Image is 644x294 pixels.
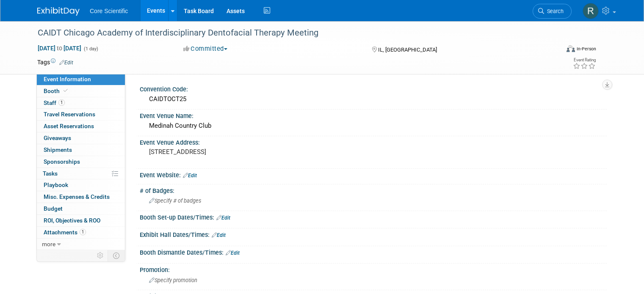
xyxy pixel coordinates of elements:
[583,3,599,19] img: Rachel Wolff
[80,229,86,235] span: 1
[37,58,73,66] td: Tags
[514,44,596,57] div: Event Format
[567,45,575,52] img: Format-Inperson.png
[37,215,125,226] a: ROI, Objectives & ROO
[212,232,226,238] a: Edit
[59,60,73,66] a: Edit
[37,144,125,156] a: Shipments
[140,110,607,120] div: Event Venue Name:
[35,25,549,41] div: CAIDT Chicago Academy of Interdisciplinary Dentofacial Therapy Meeting
[83,46,98,52] span: (1 day)
[44,193,110,200] span: Misc. Expenses & Credits
[90,8,128,14] span: Core Scientific
[37,227,125,238] a: Attachments1
[44,99,65,106] span: Staff
[140,169,607,180] div: Event Website:
[37,74,125,85] a: Event Information
[44,205,63,212] span: Budget
[576,46,596,52] div: In-Person
[37,121,125,132] a: Asset Reservations
[37,239,125,250] a: more
[58,99,65,106] span: 1
[37,44,82,52] span: [DATE] [DATE]
[180,44,231,53] button: Committed
[183,173,197,179] a: Edit
[44,123,94,129] span: Asset Reservations
[44,135,71,141] span: Giveaways
[55,45,64,52] span: to
[573,58,596,62] div: Event Rating
[226,250,240,256] a: Edit
[37,191,125,203] a: Misc. Expenses & Credits
[44,217,100,224] span: ROI, Objectives & ROO
[42,241,55,247] span: more
[43,170,58,177] span: Tasks
[378,47,437,53] span: IL, [GEOGRAPHIC_DATA]
[149,148,325,156] pre: [STREET_ADDRESS]
[146,93,600,106] div: CAIDTOCT25
[533,4,572,19] a: Search
[37,132,125,144] a: Giveaways
[64,88,68,93] i: Booth reservation complete
[140,264,607,274] div: Promotion:
[544,8,564,14] span: Search
[44,181,68,188] span: Playbook
[146,119,600,132] div: Medinah Country Club
[44,88,69,94] span: Booth
[149,198,201,204] span: Specify # of badges
[37,7,80,16] img: ExhibitDay
[140,228,607,239] div: Exhibit Hall Dates/Times:
[44,76,91,82] span: Event Information
[108,250,125,261] td: Toggle Event Tabs
[37,97,125,109] a: Staff1
[37,168,125,179] a: Tasks
[37,109,125,120] a: Travel Reservations
[140,246,607,257] div: Booth Dismantle Dates/Times:
[44,229,86,236] span: Attachments
[140,136,607,147] div: Event Venue Address:
[44,146,72,153] span: Shipments
[37,203,125,214] a: Budget
[140,211,607,222] div: Booth Set-up Dates/Times:
[140,184,607,195] div: # of Badges:
[93,250,108,261] td: Personalize Event Tab Strip
[37,85,125,97] a: Booth
[216,215,230,221] a: Edit
[44,158,80,165] span: Sponsorships
[44,111,95,118] span: Travel Reservations
[37,179,125,191] a: Playbook
[140,83,607,93] div: Convention Code:
[37,156,125,168] a: Sponsorships
[149,277,197,283] span: Specify promotion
